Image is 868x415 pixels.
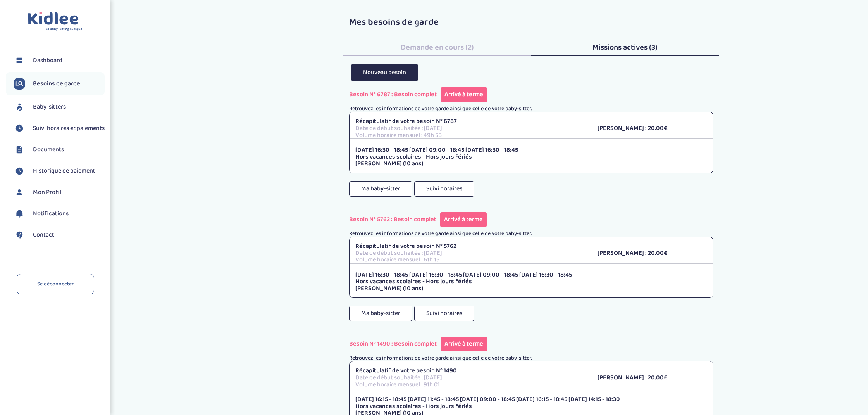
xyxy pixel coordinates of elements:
[33,102,66,112] span: Baby-sitters
[28,12,83,31] img: logo.svg
[33,230,54,240] span: Contact
[349,181,412,197] button: Ma baby-sitter
[14,101,105,113] a: Baby-sitters
[441,337,487,351] span: Arrivé à terme
[14,123,105,134] a: Suivi horaires et paiements
[355,284,423,293] span: [PERSON_NAME] (10 ans)
[351,64,418,81] button: Nouveau besoin
[14,144,105,156] a: Documents
[355,125,586,132] p: Date de début souhaitée : [DATE]
[14,187,25,198] img: profil.svg
[14,144,25,156] img: documents.svg
[33,124,105,133] span: Suivi horaires et paiements
[14,187,105,198] a: Mon Profil
[14,229,25,241] img: contact.svg
[33,79,80,88] span: Besoins de garde
[355,367,586,374] p: Récapitulatif de votre besoin N° 1490
[598,125,707,132] p: [PERSON_NAME] : 20.00€
[14,165,25,177] img: suivihoraire.svg
[14,208,105,220] a: Notifications
[349,337,713,351] p: Besoin N° 1490 : Besoin complet
[440,212,487,227] span: Arrivé à terme
[14,123,25,134] img: suivihoraire.svg
[598,250,707,257] p: [PERSON_NAME] : 20.00€
[355,159,423,168] span: [PERSON_NAME] (10 ans)
[355,243,586,250] p: Récapitulatif de votre besoin N° 5762
[17,274,94,294] a: Se déconnecter
[355,403,707,410] p: Hors vacances scolaires - Hors jours fériés
[355,381,586,388] p: Volume horaire mensuel : 91h 01
[355,374,586,381] p: Date de début souhaitée : [DATE]
[33,166,95,176] span: Historique de paiement
[33,188,61,197] span: Mon Profil
[355,147,707,154] p: [DATE] 16:30 - 18:45 [DATE] 09:00 - 18:45 [DATE] 16:30 - 18:45
[33,209,69,218] span: Notifications
[414,181,474,197] button: Suivi horaires
[355,250,586,257] p: Date de début souhaitée : [DATE]
[349,212,713,227] p: Besoin N° 5762 : Besoin complet
[14,55,105,66] a: Dashboard
[441,87,487,102] span: Arrivé à terme
[598,374,707,381] p: [PERSON_NAME] : 20.00€
[401,41,474,54] span: Demande en cours (2)
[14,208,25,220] img: notification.svg
[355,278,707,285] p: Hors vacances scolaires - Hors jours fériés
[14,229,105,241] a: Contact
[33,56,62,65] span: Dashboard
[414,313,474,329] a: Suivi horaires
[349,231,713,237] p: Retrouvez les informations de votre garde ainsi que celle de votre baby-sitter.
[349,106,713,112] p: Retrouvez les informations de votre garde ainsi que celle de votre baby-sitter.
[14,78,105,90] a: Besoins de garde
[414,188,474,204] a: Suivi horaires
[355,118,586,125] p: Récapitulatif de votre besoin N° 6787
[355,256,586,263] p: Volume horaire mensuel : 61h 15
[349,87,713,102] p: Besoin N° 6787 : Besoin complet
[355,132,586,139] p: Volume horaire mensuel : 49h 53
[349,15,439,30] span: Mes besoins de garde
[33,145,64,154] span: Documents
[349,313,412,329] a: Ma baby-sitter
[592,41,658,54] span: Missions actives (3)
[355,271,707,278] p: [DATE] 16:30 - 18:45 [DATE] 16:30 - 18:45 [DATE] 09:00 - 18:45 [DATE] 16:30 - 18:45
[355,154,707,161] p: Hors vacances scolaires - Hors jours fériés
[14,101,25,113] img: babysitters.svg
[349,188,412,204] a: Ma baby-sitter
[355,396,707,403] p: [DATE] 16:15 - 18:45 [DATE] 11:45 - 18:45 [DATE] 09:00 - 18:45 [DATE] 16:15 - 18:45 [DATE] 14:15 ...
[14,78,25,90] img: besoin.svg
[349,306,412,321] button: Ma baby-sitter
[14,55,25,66] img: dashboard.svg
[349,355,713,361] p: Retrouvez les informations de votre garde ainsi que celle de votre baby-sitter.
[414,306,474,321] button: Suivi horaires
[14,165,105,177] a: Historique de paiement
